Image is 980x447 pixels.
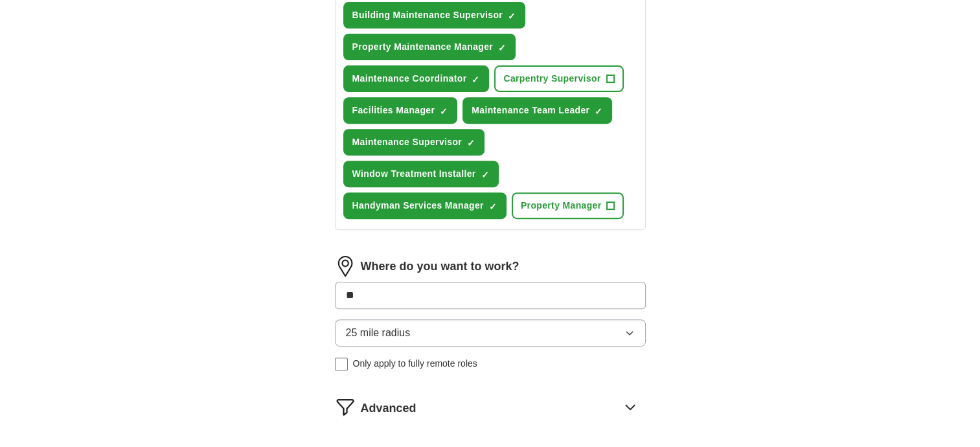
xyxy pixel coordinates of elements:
[472,104,589,117] span: Maintenance Team Leader
[343,34,516,60] button: Property Maintenance Manager✓
[352,40,494,54] span: Property Maintenance Manager
[353,357,477,371] span: Only apply to fully remote roles
[352,199,484,212] span: Handyman Services Manager
[335,358,348,371] input: Only apply to fully remote roles
[335,319,646,347] button: 25 mile radius
[440,106,448,117] span: ✓
[352,72,467,86] span: Maintenance Coordinator
[335,256,356,277] img: location.png
[352,104,435,117] span: Facilities Manager
[462,97,612,124] button: Maintenance Team Leader✓
[352,167,476,181] span: Window Treatment Installer
[498,43,506,53] span: ✓
[352,8,503,22] span: Building Maintenance Supervisor
[494,65,623,92] button: Carpentry Supervisor
[467,138,475,148] span: ✓
[361,258,519,275] label: Where do you want to work?
[508,11,516,21] span: ✓
[352,135,462,149] span: Maintenance Supervisor
[343,65,490,92] button: Maintenance Coordinator✓
[343,192,507,219] button: Handyman Services Manager✓
[343,129,485,155] button: Maintenance Supervisor✓
[361,400,416,417] span: Advanced
[472,74,479,85] span: ✓
[481,170,489,180] span: ✓
[346,325,411,341] span: 25 mile radius
[503,72,600,86] span: Carpentry Supervisor
[343,2,526,29] button: Building Maintenance Supervisor✓
[489,201,497,212] span: ✓
[512,192,624,219] button: Property Manager
[595,106,602,117] span: ✓
[343,97,458,124] button: Facilities Manager✓
[343,161,499,187] button: Window Treatment Installer✓
[335,396,356,417] img: filter
[521,199,602,212] span: Property Manager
